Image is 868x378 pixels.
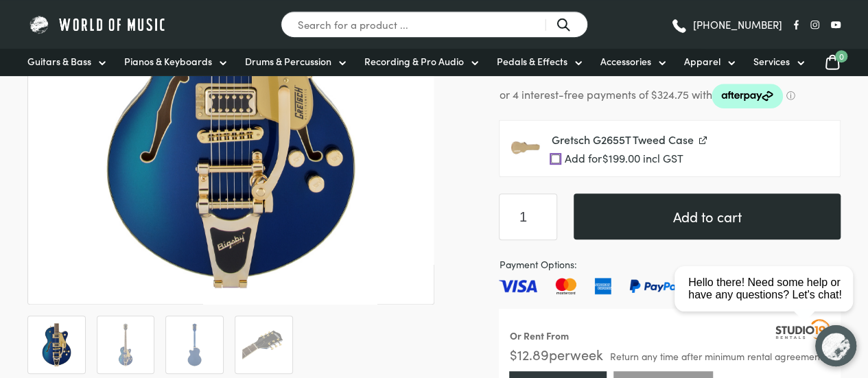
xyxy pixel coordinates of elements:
span: $ [602,150,609,165]
button: Add to cart [574,193,841,239]
a: [PHONE_NUMBER] [670,14,782,35]
span: incl GST [643,150,683,165]
span: Pianos & Keyboards [124,54,212,69]
span: Gretsch G2655T Tweed Case [551,132,693,147]
span: Services [753,54,790,69]
iframe: Chat with our support team [669,227,868,378]
span: Apparel [684,54,720,69]
div: Or Rent From [509,328,568,344]
input: Product quantity [499,193,557,240]
label: Add for [551,152,829,165]
span: 199.00 [602,150,640,165]
img: World of Music [27,14,168,35]
span: 0 [835,50,847,62]
span: per week [548,344,602,364]
span: Recording & Pro Audio [364,54,464,69]
span: Drums & Percussion [245,54,331,69]
img: Gretsch G5655TG Electromatic Center Block Jr. Bigsby Azure Metallic full [104,323,148,366]
span: Accessories [600,54,651,69]
span: Return any time after minimum rental agreement [609,351,822,361]
img: Gretsch G5655TG Electromatic Center Block Jr. Bigsby Azure Metallic [35,323,78,366]
input: Add for$199.00 incl GST [551,154,560,163]
img: Pay with Master card, Visa, American Express and Paypal [499,278,801,294]
span: Payment Options: [499,257,841,272]
span: Pedals & Effects [497,54,567,69]
span: [PHONE_NUMBER] [693,19,782,29]
img: Gretsch-G2655T-Tweed-Case [511,132,540,161]
input: Search for a product ... [281,11,588,38]
span: $ 12.89 [509,344,548,364]
span: Guitars & Bass [27,54,91,69]
img: Gretsch G5655TG Electromatic Center Block Jr. Bigsby Azure Metallic headstock [242,323,285,366]
img: Gretsch G5655TG Electromatic Center Block Jr. Bigsby Azure Metallic Electric Guitar - Image 3 [173,323,216,366]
